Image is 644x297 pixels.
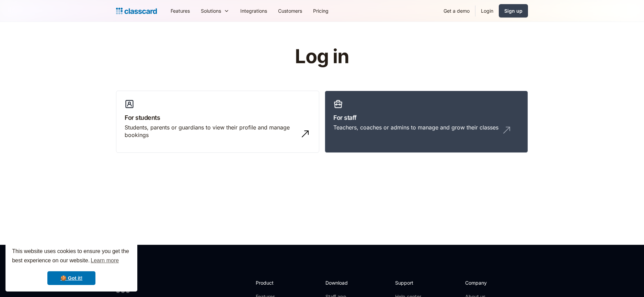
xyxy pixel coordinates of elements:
a: learn more about cookies [90,255,120,266]
h2: Product [256,279,292,286]
div: Students, parents or guardians to view their profile and manage bookings [125,124,297,139]
a: Integrations [235,3,273,19]
div: cookieconsent [5,241,137,292]
span: This website uses cookies to ensure you get the best experience on our website. [12,247,131,266]
div: Teachers, coaches or admins to manage and grow their classes [333,124,498,131]
a: Get a demo [438,3,475,19]
a: Login [475,3,499,19]
h2: Support [395,279,423,286]
a: home [116,6,157,16]
h2: Company [465,279,511,286]
h3: For staff [333,113,519,122]
h1: Log in [213,46,431,67]
h3: For students [125,113,311,122]
a: dismiss cookie message [47,271,95,285]
a: Sign up [499,4,528,18]
a: Customers [273,3,308,19]
div: Solutions [201,7,221,14]
a: Pricing [308,3,334,19]
a: For studentsStudents, parents or guardians to view their profile and manage bookings [116,91,319,153]
a: For staffTeachers, coaches or admins to manage and grow their classes [325,91,528,153]
div: Sign up [504,7,522,14]
a: Features [165,3,195,19]
div: Solutions [195,3,235,19]
h2: Download [325,279,354,286]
